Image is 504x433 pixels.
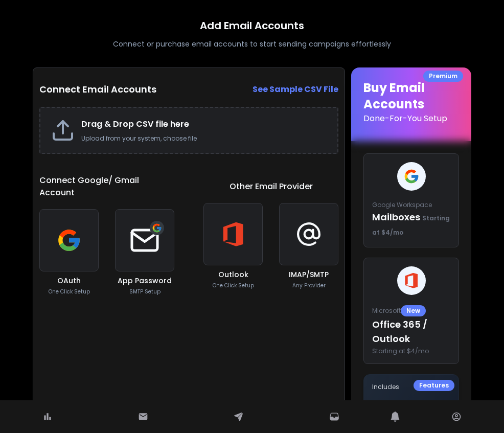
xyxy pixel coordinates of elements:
div: Features [414,380,454,391]
p: Starting at $4/mo [427,399,455,430]
h2: Connect Email Accounts [39,82,156,97]
h1: Other Email Provider [230,180,313,193]
p: Automatic OAuth Setup [384,399,423,430]
p: SMTP Setup [129,288,161,295]
h3: IMAP/SMTP [289,269,329,280]
h1: Buy Email Accounts [363,80,459,125]
div: Premium [423,71,463,82]
h1: Connect Google/ Gmail Account [39,174,174,199]
p: Mailboxes [372,210,450,239]
p: Microsoft [372,305,450,316]
p: Includes [372,383,450,391]
p: Done-For-You Setup [363,112,459,125]
p: Office 365 / Outlook [372,317,450,346]
p: Any Provider [292,282,326,289]
a: See Sample CSV File [253,83,338,96]
p: One Click Setup [49,288,90,295]
p: One Click Setup [213,282,254,289]
h3: Outlook [218,269,248,280]
h3: App Password [118,276,172,286]
span: Starting at $4/mo [372,347,450,355]
p: Connect or purchase email accounts to start sending campaigns effortlessly [113,39,391,49]
strong: See Sample CSV File [253,83,338,95]
p: Google Workspace [372,201,450,209]
p: Upload from your system, choose file [81,134,327,143]
h2: Drag & Drop CSV file here [81,118,327,130]
div: New [401,305,426,316]
h1: Add Email Accounts [200,18,304,33]
h3: OAuth [57,276,81,286]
